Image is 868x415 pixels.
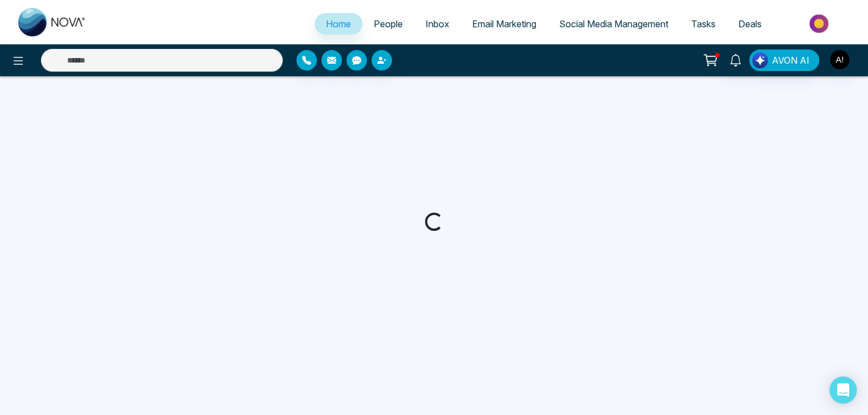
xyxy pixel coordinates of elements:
[749,49,819,71] button: AVON AI
[772,53,809,67] span: AVON AI
[18,8,86,36] img: Nova CRM Logo
[425,18,449,30] span: Inbox
[326,18,351,30] span: Home
[680,13,727,35] a: Tasks
[727,13,773,35] a: Deals
[315,13,362,35] a: Home
[752,52,768,68] img: Lead Flow
[691,18,716,30] span: Tasks
[829,376,857,404] div: Open Intercom Messenger
[559,18,668,30] span: Social Media Management
[738,18,762,30] span: Deals
[548,13,680,35] a: Social Media Management
[461,13,548,35] a: Email Marketing
[374,18,403,30] span: People
[830,50,849,69] img: User Avatar
[414,13,461,35] a: Inbox
[362,13,414,35] a: People
[472,18,536,30] span: Email Marketing
[779,11,861,36] img: Market-place.gif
